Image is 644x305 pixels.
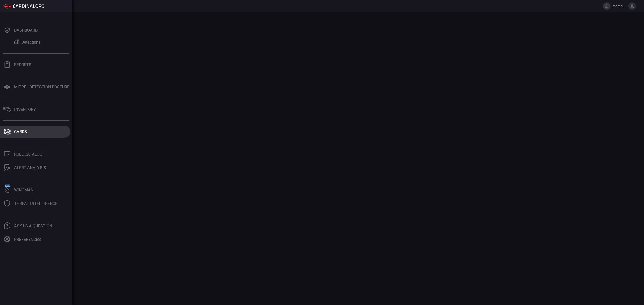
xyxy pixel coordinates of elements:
[14,224,52,228] div: Ask Us A Question
[14,152,42,157] div: Rule Catalog
[14,129,27,134] div: Cards
[14,28,38,33] div: Dashboard
[14,12,644,17] div: Error loading cards
[21,40,41,45] div: Detections
[14,165,46,170] div: ALERT ANALYSIS
[14,188,33,192] div: Wingman
[14,85,69,89] div: MITRE - Detection Posture
[14,107,36,112] div: Inventory
[613,4,626,8] span: marco.[PERSON_NAME]
[14,62,31,67] div: Reports
[14,201,57,206] div: Threat Intelligence
[14,237,41,242] div: Preferences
